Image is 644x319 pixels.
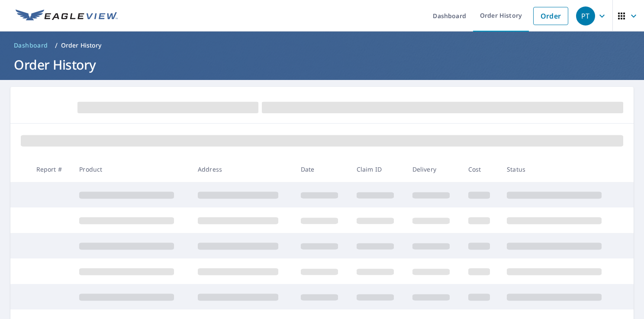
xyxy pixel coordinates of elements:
[10,38,52,52] a: Dashboard
[461,156,500,182] th: Cost
[350,156,406,182] th: Claim ID
[500,156,618,182] th: Status
[29,156,73,182] th: Report #
[16,10,118,22] img: EV Logo
[294,156,350,182] th: Date
[191,156,294,182] th: Address
[55,40,58,51] li: /
[533,7,568,25] a: Order
[72,156,191,182] th: Product
[61,41,102,50] p: Order History
[14,41,48,50] span: Dashboard
[406,156,461,182] th: Delivery
[576,6,595,26] div: PT
[10,38,634,52] nav: breadcrumb
[10,56,634,73] h1: Order History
